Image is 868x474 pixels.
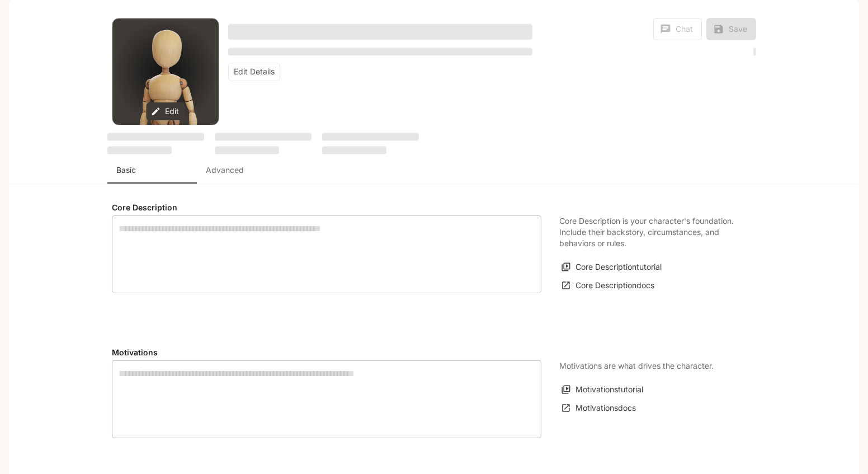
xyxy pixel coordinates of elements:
[112,347,541,358] h4: Motivations
[228,45,532,58] button: Open character details dialog
[228,18,532,45] button: Open character details dialog
[559,399,639,417] a: Motivationsdocs
[559,381,646,399] button: Motivationstutorial
[112,18,219,125] div: Avatar image
[559,276,657,295] a: Core Descriptiondocs
[559,215,738,249] p: Core Description is your character's foundation. Include their backstory, circumstances, and beha...
[116,165,136,176] p: Basic
[559,360,714,372] p: Motivations are what drives the character.
[559,258,664,276] button: Core Descriptiontutorial
[228,63,280,81] button: Edit Details
[112,202,541,213] h4: Core Description
[8,6,29,26] button: open drawer
[112,18,219,125] button: Open character avatar dialog
[147,102,185,121] button: Edit
[112,215,541,293] div: label
[206,165,244,176] p: Advanced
